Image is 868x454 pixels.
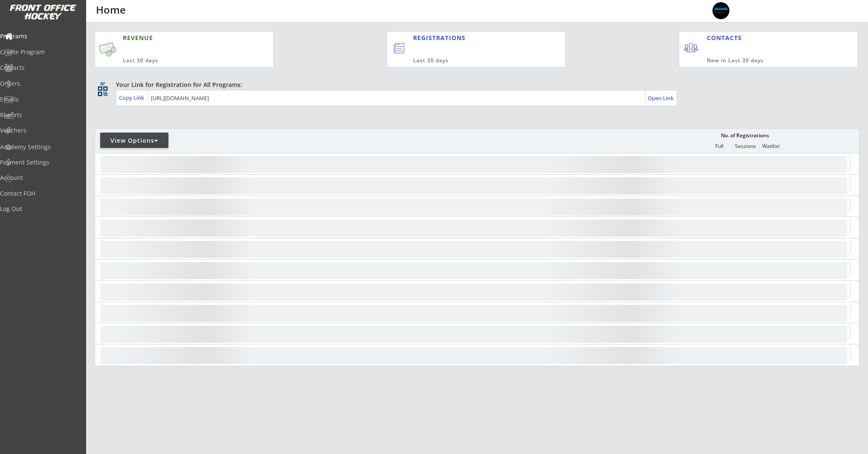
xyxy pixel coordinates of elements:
div: View Options [100,136,168,145]
a: Open Link [648,92,674,104]
div: Open Link [648,95,674,102]
div: Your Link for Registration for All Programs: [116,81,833,89]
div: CONTACTS [707,34,746,42]
div: Last 30 days [413,57,530,64]
div: Sessions [732,143,758,149]
div: REVENUE [123,34,232,42]
div: No. of Registrations [718,133,771,139]
button: qr_code [96,85,109,98]
div: qr [97,81,107,86]
div: Last 30 days [123,57,232,64]
div: REGISTRATIONS [413,34,526,42]
div: Waitlist [758,143,784,149]
div: Copy Link [119,94,146,101]
div: Full [706,143,732,149]
div: New in Last 30 days [707,57,818,64]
